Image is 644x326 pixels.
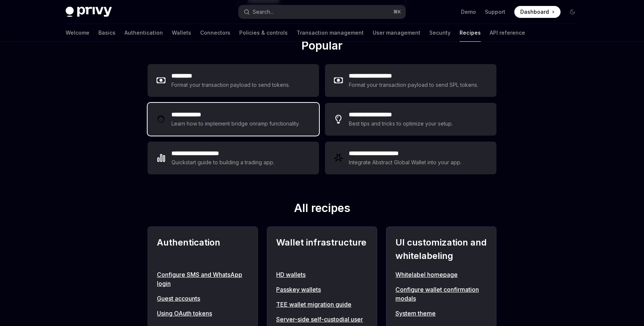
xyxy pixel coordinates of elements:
a: Passkey wallets [276,285,368,294]
a: Recipes [460,24,481,42]
div: Integrate Abstract Global Wallet into your app. [349,158,462,167]
h2: All recipes [148,201,496,218]
a: Authentication [124,24,163,42]
img: dark logo [66,7,112,17]
a: Configure SMS and WhatsApp login [157,270,249,288]
a: Welcome [66,24,89,42]
a: Security [429,24,451,42]
a: Configure wallet confirmation modals [395,285,487,303]
button: Toggle dark mode [566,6,578,18]
span: ⌘ K [393,9,401,15]
a: **** ****Format your transaction payload to send tokens. [148,64,319,97]
a: Whitelabel homepage [395,270,487,279]
a: Guest accounts [157,294,249,303]
a: Transaction management [297,24,364,42]
a: User management [373,24,420,42]
a: Connectors [200,24,230,42]
a: Basics [98,24,116,42]
a: HD wallets [276,270,368,279]
a: Demo [461,8,476,16]
div: Format your transaction payload to send SPL tokens. [349,80,479,89]
div: Format your transaction payload to send tokens. [171,80,290,89]
span: Dashboard [520,8,549,16]
a: Using OAuth tokens [157,309,249,318]
a: **** **** ***Learn how to implement bridge onramp functionality. [148,103,319,136]
h2: Wallet infrastructure [276,236,368,263]
div: Learn how to implement bridge onramp functionality. [171,119,302,128]
a: API reference [490,24,525,42]
a: TEE wallet migration guide [276,300,368,309]
a: Support [485,8,505,16]
div: Best tips and tricks to optimize your setup. [349,119,454,128]
div: Quickstart guide to building a trading app. [171,158,275,167]
a: Dashboard [514,6,561,18]
h2: UI customization and whitelabeling [395,236,487,263]
a: System theme [395,309,487,318]
button: Search...⌘K [239,5,405,19]
div: Search... [253,7,274,16]
h2: Authentication [157,236,249,263]
h2: Popular [148,39,496,55]
a: Wallets [172,24,191,42]
a: Policies & controls [239,24,288,42]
